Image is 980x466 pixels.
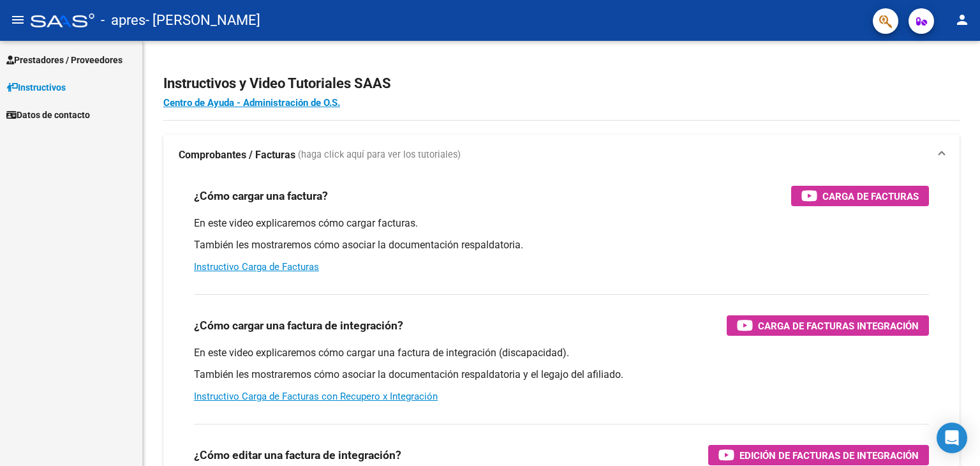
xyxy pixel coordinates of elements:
button: Carga de Facturas [791,186,929,206]
button: Edición de Facturas de integración [708,445,929,465]
h3: ¿Cómo editar una factura de integración? [194,446,401,464]
span: Prestadores / Proveedores [6,53,122,67]
a: Instructivo Carga de Facturas [194,261,319,273]
span: Datos de contacto [6,108,90,122]
p: También les mostraremos cómo asociar la documentación respaldatoria y el legajo del afiliado. [194,368,929,382]
span: Edición de Facturas de integración [739,447,919,463]
span: Carga de Facturas [822,188,919,204]
a: Centro de Ayuda - Administración de O.S. [163,97,340,109]
h2: Instructivos y Video Tutoriales SAAS [163,71,960,96]
mat-icon: person [954,12,970,27]
a: Instructivo Carga de Facturas con Recupero x Integración [194,391,438,402]
button: Carga de Facturas Integración [727,315,929,336]
p: También les mostraremos cómo asociar la documentación respaldatoria. [194,238,929,252]
span: - [PERSON_NAME] [145,6,260,34]
span: Carga de Facturas Integración [758,318,919,334]
mat-expansion-panel-header: Comprobantes / Facturas (haga click aquí para ver los tutoriales) [163,135,960,176]
h3: ¿Cómo cargar una factura de integración? [194,317,403,334]
mat-icon: menu [10,12,26,27]
div: Open Intercom Messenger [937,423,967,453]
span: (haga click aquí para ver los tutoriales) [298,148,461,162]
span: - apres [101,6,145,34]
strong: Comprobantes / Facturas [179,148,295,162]
p: En este video explicaremos cómo cargar facturas. [194,216,929,230]
h3: ¿Cómo cargar una factura? [194,187,328,205]
span: Instructivos [6,80,66,94]
p: En este video explicaremos cómo cargar una factura de integración (discapacidad). [194,346,929,360]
